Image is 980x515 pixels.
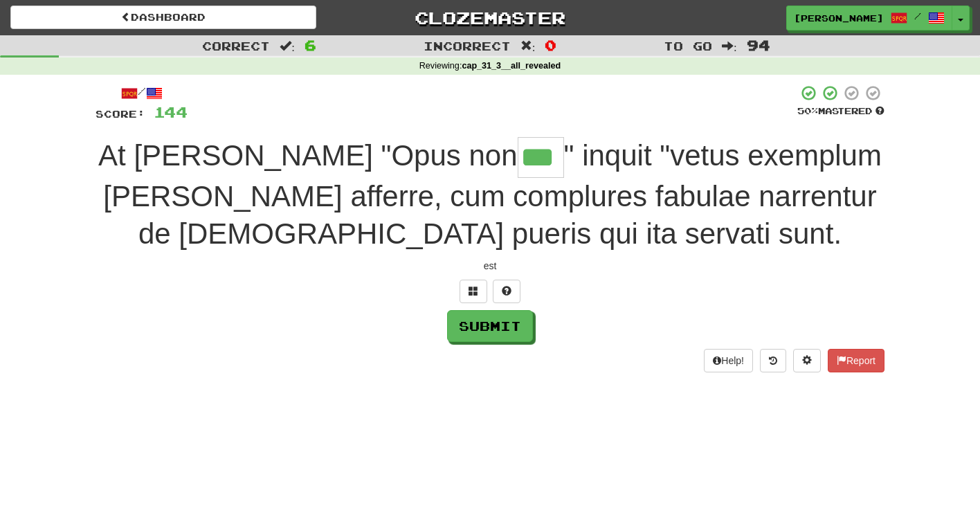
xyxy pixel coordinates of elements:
span: " inquit "vetus exemplum [PERSON_NAME] afferre, cum complures fabulae narrentur de [DEMOGRAPHIC_D... [103,139,882,250]
span: : [722,40,737,52]
a: Dashboard [10,6,316,29]
span: [PERSON_NAME] [794,12,884,24]
div: / [96,84,188,102]
span: : [520,40,536,52]
button: Single letter hint - you only get 1 per sentence and score half the points! alt+h [493,280,520,303]
span: / [914,11,921,21]
span: 94 [747,37,770,53]
span: Incorrect [424,39,511,53]
span: Score: [96,108,145,120]
a: [PERSON_NAME] / [786,6,952,30]
span: Correct [202,39,270,53]
span: 144 [154,103,188,120]
button: Round history (alt+y) [760,349,786,372]
span: 6 [305,37,316,53]
span: At [PERSON_NAME] "Opus non [98,139,517,172]
div: est [96,259,884,273]
button: Report [828,349,884,372]
span: 0 [545,37,556,53]
div: Mastered [797,105,884,118]
a: Clozemaster [337,6,643,30]
strong: cap_31_3__all_revealed [462,61,561,71]
span: To go [664,39,712,53]
button: Help! [704,349,753,372]
span: 50 % [797,105,818,116]
button: Switch sentence to multiple choice alt+p [460,280,487,303]
span: : [280,40,295,52]
button: Submit [447,310,533,342]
